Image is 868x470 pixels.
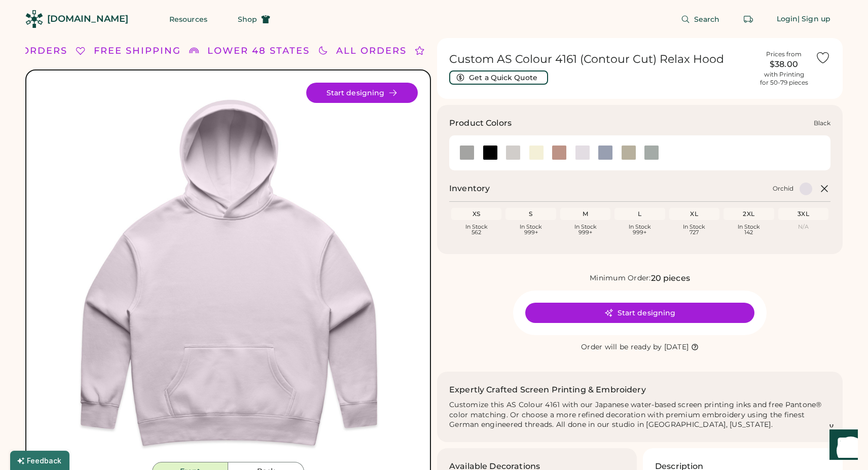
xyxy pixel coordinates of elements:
div: FREE SHIPPING [94,44,181,58]
div: $38.00 [758,58,809,70]
div: In Stock 142 [726,224,772,235]
div: S [508,210,554,218]
div: 3XL [780,210,826,218]
iframe: Front Chat [820,424,863,468]
div: 20 pieces [651,272,690,284]
button: Resources [157,9,220,29]
div: LOWER 48 STATES [207,44,310,58]
button: Get a Quick Quote [449,70,548,85]
h2: Inventory [449,183,490,195]
div: ALL ORDERS [336,44,407,58]
div: In Stock 562 [453,224,499,235]
img: 4161 - Orchid Front Image [39,83,418,462]
div: Customize this AS Colour 4161 with our Japanese water-based screen printing inks and free Pantone... [449,400,830,430]
div: [DATE] [664,342,689,352]
span: Search [694,16,720,23]
h3: Product Colors [449,117,512,129]
div: Order will be ready by [581,342,662,352]
img: Rendered Logo - Screens [25,10,43,28]
div: In Stock 727 [671,224,717,235]
div: M [562,210,608,218]
div: | Sign up [798,14,830,24]
div: with Printing for 50-79 pieces [760,70,808,87]
div: XL [671,210,717,218]
div: L [617,210,663,218]
div: 4161 Style Image [39,83,418,462]
div: Login [777,14,798,24]
button: Retrieve an order [738,9,758,29]
button: Search [669,9,732,29]
div: XS [453,210,499,218]
div: Black [814,119,830,127]
button: Start designing [306,83,418,103]
span: Shop [238,16,257,23]
div: 2XL [726,210,772,218]
div: Minimum Order: [590,273,651,283]
div: Prices from [766,50,802,58]
button: Start designing [525,303,754,323]
h2: Expertly Crafted Screen Printing & Embroidery [449,384,646,396]
div: In Stock 999+ [562,224,608,235]
div: N/A [780,224,826,230]
div: [DOMAIN_NAME] [47,13,128,25]
div: In Stock 999+ [617,224,663,235]
div: In Stock 999+ [508,224,554,235]
h1: Custom AS Colour 4161 (Contour Cut) Relax Hood [449,52,752,66]
div: Orchid [773,185,793,193]
button: Shop [226,9,282,29]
